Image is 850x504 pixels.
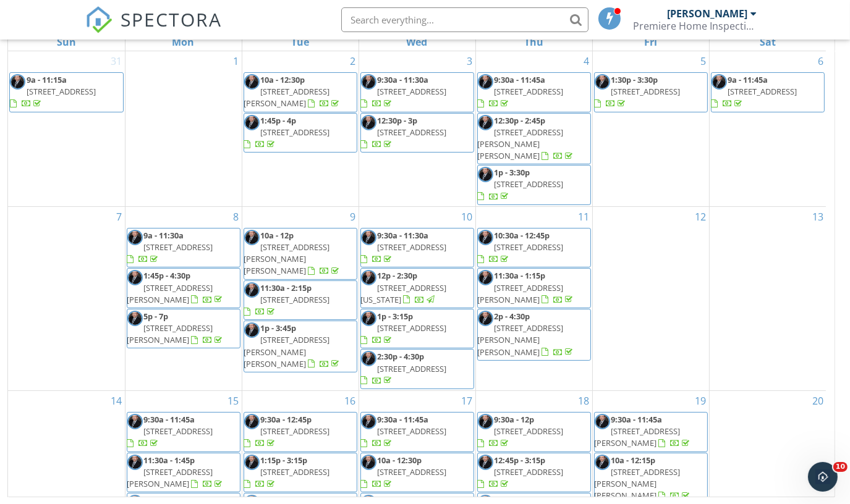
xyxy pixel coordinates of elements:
[244,74,260,90] img: data
[361,270,447,304] a: 12p - 2:30p [STREET_ADDRESS][US_STATE]
[709,206,826,390] td: Go to September 13, 2025
[348,51,359,71] a: Go to September 2, 2025
[634,20,757,32] div: Premiere Home Inspections, LLC
[244,280,357,321] a: 11:30a - 2:15p [STREET_ADDRESS]
[361,414,447,448] a: 9:30a - 11:45a [STREET_ADDRESS]
[477,165,591,205] a: 1p - 3:30p [STREET_ADDRESS]
[127,412,240,452] a: 9:30a - 11:45a [STREET_ADDRESS]
[127,230,213,264] a: 9a - 11:30a [STREET_ADDRESS]
[289,33,312,51] a: Tuesday
[378,466,447,477] span: [STREET_ADDRESS]
[361,230,447,264] a: 9:30a - 11:30a [STREET_ADDRESS]
[594,412,708,452] a: 9:30a - 11:45a [STREET_ADDRESS][PERSON_NAME]
[121,6,223,32] span: SPECTORA
[348,207,359,227] a: Go to September 9, 2025
[27,74,67,85] span: 9a - 11:15a
[144,311,169,322] span: 5p - 7p
[576,391,592,411] a: Go to September 18, 2025
[231,207,242,227] a: Go to September 8, 2025
[359,51,475,206] td: Go to September 3, 2025
[378,455,422,466] span: 10a - 12:30p
[244,455,330,489] a: 1:15p - 3:15p [STREET_ADDRESS]
[261,282,312,293] span: 11:30a - 2:15p
[244,115,260,130] img: data
[144,270,191,281] span: 1:45p - 4:30p
[478,115,576,162] a: 12:30p - 2:45p [STREET_ADDRESS][PERSON_NAME][PERSON_NAME]
[360,72,474,112] a: 9:30a - 11:30a [STREET_ADDRESS]
[360,268,474,308] a: 12p - 2:30p [STREET_ADDRESS][US_STATE]
[477,113,591,165] a: 12:30p - 2:45p [STREET_ADDRESS][PERSON_NAME][PERSON_NAME]
[261,294,330,305] span: [STREET_ADDRESS]
[361,455,447,489] a: 10a - 12:30p [STREET_ADDRESS]
[728,86,797,97] span: [STREET_ADDRESS]
[231,51,242,71] a: Go to September 1, 2025
[361,282,447,305] span: [STREET_ADDRESS][US_STATE]
[611,86,681,97] span: [STREET_ADDRESS]
[611,414,663,425] span: 9:30a - 11:45a
[378,115,418,126] span: 12:30p - 3p
[595,455,692,502] a: 10a - 12:15p [STREET_ADDRESS][PERSON_NAME][PERSON_NAME]
[244,412,357,452] a: 9:30a - 12:45p [STREET_ADDRESS]
[9,72,124,112] a: 9a - 11:15a [STREET_ADDRESS]
[478,115,493,130] img: data
[109,51,125,71] a: Go to August 31, 2025
[478,270,576,304] a: 11:30a - 1:15p [STREET_ADDRESS][PERSON_NAME]
[359,206,475,390] td: Go to September 10, 2025
[712,74,727,90] img: data
[595,426,681,448] span: [STREET_ADDRESS][PERSON_NAME]
[611,455,656,466] span: 10a - 12:15p
[477,453,591,493] a: 12:45p - 3:15p [STREET_ADDRESS]
[709,51,826,206] td: Go to September 6, 2025
[360,228,474,268] a: 9:30a - 11:30a [STREET_ADDRESS]
[495,455,546,466] span: 12:45p - 3:15p
[144,230,184,241] span: 9a - 11:30a
[342,391,359,411] a: Go to September 16, 2025
[378,270,418,281] span: 12p - 2:30p
[477,228,591,268] a: 10:30a - 12:45p [STREET_ADDRESS]
[495,414,535,425] span: 9:30a - 12p
[378,351,425,362] span: 2:30p - 4:30p
[361,115,447,149] a: 12:30p - 3p [STREET_ADDRESS]
[361,455,376,470] img: data
[127,414,213,448] a: 9:30a - 11:45a [STREET_ADDRESS]
[244,282,330,317] a: 11:30a - 2:15p [STREET_ADDRESS]
[495,466,564,477] span: [STREET_ADDRESS]
[693,207,709,227] a: Go to September 12, 2025
[144,455,195,466] span: 11:30a - 1:45p
[242,206,359,390] td: Go to September 9, 2025
[114,207,125,227] a: Go to September 7, 2025
[478,74,493,90] img: data
[360,349,474,389] a: 2:30p - 4:30p [STREET_ADDRESS]
[478,455,493,470] img: data
[261,466,330,477] span: [STREET_ADDRESS]
[8,206,125,390] td: Go to September 7, 2025
[361,351,447,385] a: 2:30p - 4:30p [STREET_ADDRESS]
[478,74,564,109] a: 9:30a - 11:45a [STREET_ADDRESS]
[244,322,260,338] img: data
[582,51,592,71] a: Go to September 4, 2025
[144,426,213,437] span: [STREET_ADDRESS]
[404,33,430,51] a: Wednesday
[378,241,447,253] span: [STREET_ADDRESS]
[595,74,610,90] img: data
[478,322,564,357] span: [STREET_ADDRESS][PERSON_NAME][PERSON_NAME]
[815,51,826,71] a: Go to September 6, 2025
[495,230,550,241] span: 10:30a - 12:45p
[378,230,429,241] span: 9:30a - 11:30a
[244,455,260,470] img: data
[478,282,564,305] span: [STREET_ADDRESS][PERSON_NAME]
[810,391,826,411] a: Go to September 20, 2025
[127,311,143,326] img: data
[477,309,591,361] a: 2p - 4:30p [STREET_ADDRESS][PERSON_NAME][PERSON_NAME]
[495,115,546,126] span: 12:30p - 2:45p
[127,455,225,489] a: 11:30a - 1:45p [STREET_ADDRESS][PERSON_NAME]
[495,167,530,178] span: 1p - 3:30p
[495,241,564,253] span: [STREET_ADDRESS]
[244,74,342,109] a: 10a - 12:30p [STREET_ADDRESS][PERSON_NAME]
[361,351,376,366] img: data
[594,72,708,112] a: 1:30p - 3:30p [STREET_ADDRESS]
[127,270,225,304] a: 1:45p - 4:30p [STREET_ADDRESS][PERSON_NAME]
[244,230,342,277] a: 10a - 12p [STREET_ADDRESS][PERSON_NAME][PERSON_NAME]
[127,414,143,429] img: data
[478,127,564,161] span: [STREET_ADDRESS][PERSON_NAME][PERSON_NAME]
